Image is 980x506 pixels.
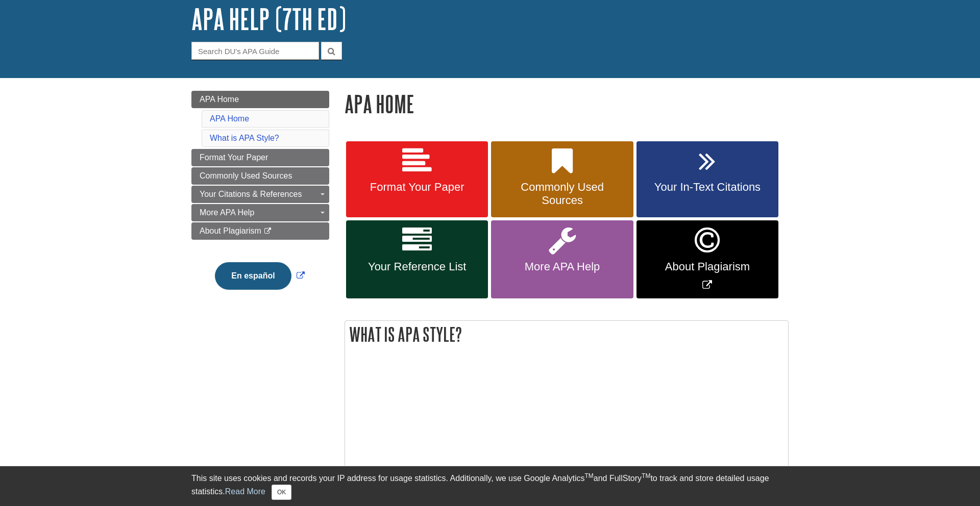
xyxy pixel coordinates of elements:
i: This link opens in a new window [263,228,272,235]
span: Your Reference List [354,260,480,273]
span: Your In-Text Citations [644,181,771,194]
a: Commonly Used Sources [191,167,329,185]
a: APA Home [191,91,329,108]
span: More APA Help [499,260,625,273]
button: Close [272,485,291,500]
a: Link opens in new window [636,220,778,298]
h1: APA Home [345,91,789,117]
span: More APA Help [200,208,254,217]
a: Format Your Paper [191,149,329,166]
span: Format Your Paper [354,181,480,194]
div: Guide Page Menu [191,91,329,307]
a: Read More [225,487,265,496]
a: Link opens in new window [212,271,307,280]
a: Format Your Paper [346,141,488,218]
a: Commonly Used Sources [491,141,633,218]
a: More APA Help [191,204,329,221]
span: About Plagiarism [644,260,771,273]
h2: What is APA Style? [345,321,788,348]
input: Search DU's APA Guide [191,42,319,60]
sup: TM [584,472,593,479]
a: Your Reference List [346,220,488,298]
span: About Plagiarism [200,226,261,235]
span: APA Home [200,95,239,104]
sup: TM [642,472,650,479]
span: Format Your Paper [200,153,268,162]
a: Your In-Text Citations [636,141,778,218]
a: Your Citations & References [191,186,329,203]
div: This site uses cookies and records your IP address for usage statistics. Additionally, we use Goo... [191,472,789,500]
button: En español [215,262,291,290]
a: What is APA Style? [210,134,279,142]
a: APA Home [210,114,249,123]
span: Commonly Used Sources [200,171,292,180]
span: Commonly Used Sources [499,181,625,207]
span: Your Citations & References [200,190,302,198]
a: More APA Help [491,220,633,298]
a: About Plagiarism [191,222,329,240]
a: APA Help (7th Ed) [191,3,346,35]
